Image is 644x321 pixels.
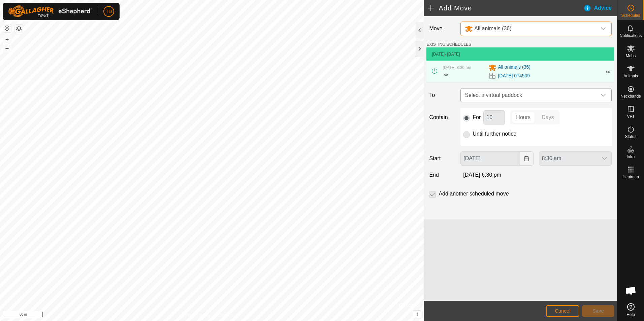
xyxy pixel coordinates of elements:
[445,52,460,57] span: - [DATE]
[15,25,23,33] button: Map Layers
[626,313,635,317] span: Help
[426,88,458,102] label: To
[413,311,421,318] button: i
[443,71,448,79] div: -
[439,191,509,197] label: Add another scheduled move
[426,154,458,163] label: Start
[498,72,530,79] a: [DATE] 074509
[620,34,642,38] span: Notifications
[219,312,238,318] a: Contact Us
[443,65,471,70] span: [DATE] 8:30 am
[426,113,458,121] label: Contain
[462,22,597,36] span: All animals
[426,171,458,179] label: End
[555,308,571,314] span: Cancel
[106,8,112,15] span: TD
[621,281,641,301] div: Open chat
[426,41,471,47] label: EXISTING SCHEDULES
[620,94,641,98] span: Neckbands
[426,22,458,36] label: Move
[597,22,610,36] div: dropdown trigger
[3,44,11,52] button: –
[625,135,636,139] span: Status
[428,4,583,12] h2: Add Move
[617,300,644,319] a: Help
[498,64,530,72] span: All animals (36)
[627,114,634,118] span: VPs
[582,305,614,317] button: Save
[462,88,597,102] span: Select a virtual paddock
[416,311,418,317] span: i
[546,305,579,317] button: Cancel
[623,74,638,78] span: Animals
[432,52,445,57] span: [DATE]
[3,24,11,32] button: Reset Map
[473,131,516,137] label: Until further notice
[621,13,640,17] span: Schedules
[8,5,92,17] img: Gallagher Logo
[592,308,604,314] span: Save
[444,72,448,77] span: ∞
[473,115,481,120] label: For
[626,54,636,58] span: Mobs
[626,155,635,159] span: Infra
[622,175,639,179] span: Heatmap
[185,312,211,318] a: Privacy Policy
[597,88,610,102] div: dropdown trigger
[583,4,617,12] div: Advice
[3,35,11,43] button: +
[606,68,610,75] span: ∞
[463,172,501,178] span: [DATE] 6:30 pm
[520,151,534,166] button: Choose Date
[474,26,511,31] span: All animals (36)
